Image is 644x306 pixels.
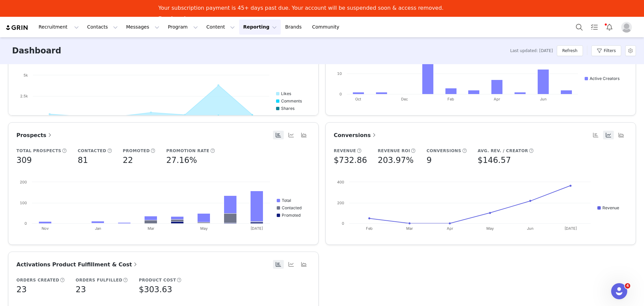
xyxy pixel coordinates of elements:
[427,154,432,166] h5: 9
[78,154,88,166] h5: 81
[148,226,154,231] text: Mar
[166,148,209,154] h5: Promotion Rate
[355,97,361,101] text: Oct
[123,154,133,166] h5: 22
[16,131,53,139] a: Prospects
[158,5,443,11] div: Your subscription payment is 45+ days past due. Your account will be suspended soon & access remo...
[486,226,494,231] text: May
[478,148,528,154] h5: Avg. Rev. / Creator
[527,226,534,231] text: Jun
[251,226,263,231] text: [DATE]
[602,205,619,210] text: Revenue
[494,97,500,101] text: Apr
[83,19,122,35] button: Contacts
[20,94,28,98] text: 2.5k
[334,154,367,166] h5: $732.86
[5,25,29,31] img: grin logo
[202,19,239,35] button: Content
[139,283,172,296] h5: $303.63
[602,19,617,35] button: Notifications
[281,98,302,103] text: Comments
[25,114,28,119] text: 0
[12,45,61,57] h3: Dashboard
[447,226,453,231] text: Apr
[611,283,627,299] iframe: Intercom live chat
[16,132,53,138] span: Prospects
[16,283,27,296] h5: 23
[166,154,197,166] h5: 27.16%
[510,48,553,54] span: Last updated: [DATE]
[16,148,61,154] h5: Total Prospects
[24,221,27,226] text: 0
[78,148,106,154] h5: Contacted
[23,73,28,78] text: 5k
[42,226,49,231] text: Nov
[282,205,302,210] text: Contacted
[447,97,454,101] text: Feb
[478,154,511,166] h5: $146.57
[16,154,32,166] h5: 309
[122,19,163,35] button: Messages
[16,277,59,283] h5: Orders Created
[427,148,461,154] h5: Conversions
[16,260,139,269] a: Activations Product Fulfillment & Cost
[20,180,27,184] text: 200
[378,148,410,154] h5: Revenue ROI
[76,283,86,296] h5: 23
[200,226,208,231] text: May
[557,45,583,56] button: Refresh
[339,92,342,96] text: 0
[572,19,587,35] button: Search
[366,226,373,231] text: Feb
[281,91,291,96] text: Likes
[334,131,377,139] a: Conversions
[621,22,632,33] img: placeholder-profile.jpg
[282,198,291,203] text: Total
[239,19,281,35] button: Reporting
[158,15,196,23] a: Pay Invoices
[617,22,639,33] button: Profile
[591,45,621,56] button: Filters
[308,19,346,35] a: Community
[282,213,301,218] text: Promoted
[401,97,408,101] text: Dec
[95,226,101,231] text: Jan
[337,180,344,184] text: 400
[587,19,602,35] a: Tasks
[406,226,413,231] text: Mar
[164,19,202,35] button: Program
[337,201,344,205] text: 200
[76,277,122,283] h5: Orders Fulfilled
[281,19,308,35] a: Brands
[590,76,620,81] text: Active Creators
[123,148,150,154] h5: Promoted
[334,132,377,138] span: Conversions
[378,154,414,166] h5: 203.97%
[35,19,83,35] button: Recruitment
[139,277,176,283] h5: Product Cost
[281,106,294,111] text: Shares
[540,97,547,101] text: Jun
[337,71,342,76] text: 10
[16,261,139,268] span: Activations Product Fulfillment & Cost
[342,221,344,226] text: 0
[334,148,356,154] h5: Revenue
[625,283,630,289] span: 4
[20,201,27,205] text: 100
[565,226,577,231] text: [DATE]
